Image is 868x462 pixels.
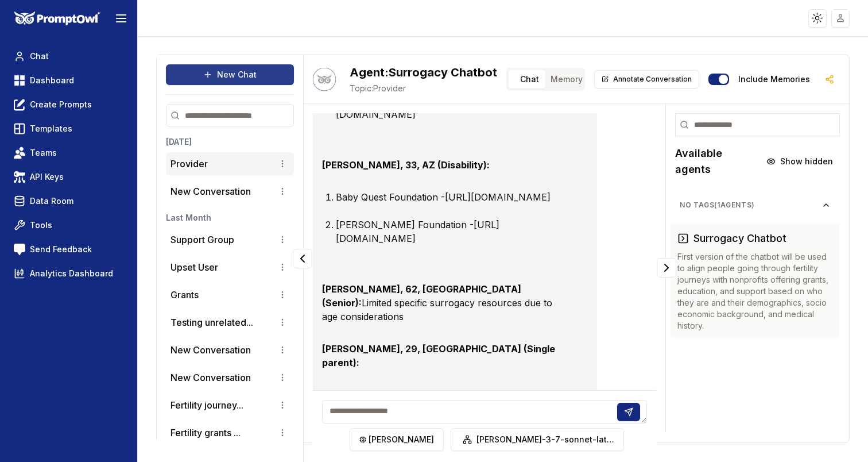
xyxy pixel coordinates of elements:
[293,249,312,268] button: Collapse panel
[276,260,289,274] button: Conversation options
[680,201,821,210] span: No Tags ( 1 agents)
[9,94,128,115] a: Create Prompts
[30,195,73,207] span: Data Room
[313,68,336,91] button: Talk with Hootie
[675,145,759,178] h2: Available agents
[30,268,113,279] span: Analytics Dashboard
[276,426,289,440] button: Conversation options
[451,428,624,451] button: [PERSON_NAME]-3-7-sonnet-latest
[166,136,294,148] h3: [DATE]
[170,233,234,247] p: Support Group
[170,288,199,302] p: Grants
[170,426,241,440] button: Fertility grants ...
[738,75,810,83] label: Include memories in the messages below
[445,191,551,203] a: [URL][DOMAIN_NAME]
[9,263,128,284] a: Analytics Dashboard
[170,398,243,412] button: Fertility journey...
[322,343,557,368] strong: [PERSON_NAME], 29, [GEOGRAPHIC_DATA] (Single parent):
[350,64,497,80] h2: Surrogacy Chatbot
[594,70,699,88] button: Annotate Conversation
[322,283,524,309] strong: [PERSON_NAME], 62, [GEOGRAPHIC_DATA] (Senior):
[369,434,434,445] span: [PERSON_NAME]
[9,143,128,163] a: Teams
[30,220,52,231] span: Tools
[170,184,251,198] p: New Conversation
[30,99,92,110] span: Create Prompts
[276,157,289,171] button: Conversation options
[30,147,57,159] span: Teams
[276,233,289,247] button: Conversation options
[322,282,565,324] p: Limited specific surrogacy resources due to age considerations
[276,398,289,412] button: Conversation options
[276,371,289,384] button: Conversation options
[476,434,614,445] span: [PERSON_NAME]-3-7-sonnet-latest
[9,118,128,139] a: Templates
[336,388,565,402] li: Baby Quest Foundation -
[780,156,833,167] span: Show hidden
[671,196,840,214] button: No Tags(1agents)
[30,171,64,183] span: API Keys
[9,215,128,236] a: Tools
[708,74,729,85] button: Include memories in the messages below
[657,258,676,278] button: Collapse panel
[170,260,218,274] p: Upset User
[30,123,72,134] span: Templates
[276,315,289,329] button: Conversation options
[9,239,128,260] a: Send Feedback
[832,10,849,26] img: placeholder-user.jpg
[520,74,539,85] span: Chat
[759,152,840,171] button: Show hidden
[276,288,289,302] button: Conversation options
[166,212,294,224] h3: Last Month
[445,389,551,401] a: [URL][DOMAIN_NAME]
[677,251,833,332] p: First version of the chatbot will be used to align people going through fertility journeys with n...
[30,75,74,86] span: Dashboard
[276,343,289,357] button: Conversation options
[170,315,253,329] button: Testing unrelated...
[9,70,128,91] a: Dashboard
[350,83,497,94] span: Provider
[9,191,128,211] a: Data Room
[170,371,251,384] p: New Conversation
[30,244,92,255] span: Send Feedback
[693,230,786,247] h3: Surrogacy Chatbot
[322,159,490,171] strong: [PERSON_NAME], 33, AZ (Disability):
[276,184,289,198] button: Conversation options
[9,167,128,187] a: API Keys
[336,218,565,245] li: [PERSON_NAME] Foundation -
[166,64,294,85] button: New Chat
[336,190,565,204] li: Baby Quest Foundation -
[170,157,208,171] p: Provider
[551,74,583,85] span: Memory
[14,244,25,255] img: feedback
[9,46,128,67] a: Chat
[170,343,251,357] p: New Conversation
[313,68,336,91] img: Bot
[350,428,444,451] button: [PERSON_NAME]
[14,11,100,26] img: PromptOwl
[30,51,49,62] span: Chat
